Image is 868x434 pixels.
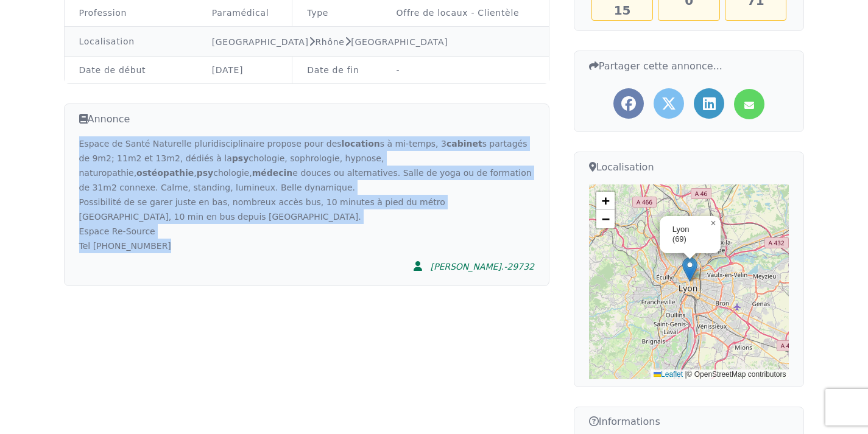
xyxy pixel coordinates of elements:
[589,159,789,175] h3: Localisation
[446,139,482,149] strong: cabinet
[136,168,194,178] strong: ostéopathie
[602,193,610,208] span: +
[602,211,610,226] span: −
[734,89,764,119] a: Partager l'annonce par mail
[596,192,615,210] a: Zoom in
[212,8,269,18] a: Paramédical
[197,168,213,178] strong: psy
[682,257,697,282] img: Marker
[292,57,382,84] td: Date de fin
[79,136,534,253] div: Espace de Santé Naturelle pluridisciplinaire propose pour des s à mi-temps, 3 s partagés de 9m2; ...
[197,57,292,84] td: [DATE]
[706,216,721,231] a: Close popup
[589,58,789,74] h3: Partager cette annonce...
[232,153,249,163] strong: psy
[651,369,789,380] div: © OpenStreetMap contributors
[613,88,644,119] a: Partager l'annonce sur Facebook
[397,8,520,18] a: Offre de locaux - Clientèle
[710,218,716,228] span: ×
[694,88,724,119] a: Partager l'annonce sur LinkedIn
[79,111,534,127] h3: Annonce
[65,57,197,84] td: Date de début
[351,37,448,47] a: [GEOGRAPHIC_DATA]
[315,37,344,47] a: Rhône
[212,37,309,47] a: [GEOGRAPHIC_DATA]
[596,210,615,228] a: Zoom out
[406,253,534,278] a: [PERSON_NAME].-29732
[654,88,684,119] a: Partager l'annonce sur Twitter
[65,27,197,57] td: Localisation
[430,261,534,273] div: [PERSON_NAME].-29732
[672,225,705,245] div: Lyon (69)
[589,415,789,429] h3: Informations
[685,370,686,379] span: |
[382,57,549,84] td: -
[252,168,293,178] strong: médecin
[614,3,631,18] span: 15
[654,370,683,379] a: Leaflet
[342,139,380,149] strong: location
